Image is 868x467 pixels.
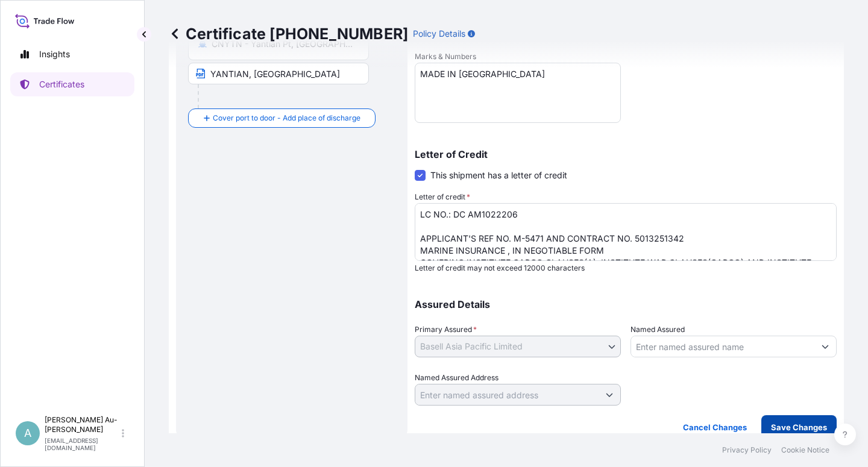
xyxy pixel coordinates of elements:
a: Insights [10,42,134,66]
label: Named Assured [631,324,685,336]
textarea: LC NO.: DC AM1022206 APPLICANT'S REF NO. M-5471 AND CONTRACT NO. 5013251342 MARINE INSURANCE , IN... [415,203,837,261]
p: Letter of credit may not exceed 12000 characters [415,263,837,273]
p: Certificates [39,78,84,90]
button: Cancel Changes [673,415,756,439]
span: This shipment has a letter of credit [430,169,567,181]
button: Show suggestions [599,384,620,406]
p: Cancel Changes [683,421,747,433]
span: Cover port to door - Add place of discharge [213,112,360,124]
a: Privacy Policy [722,445,772,455]
input: Text to appear on certificate [188,63,369,84]
p: Letter of Credit [415,149,837,159]
span: A [24,427,31,439]
p: Save Changes [771,421,827,433]
button: Save Changes [761,415,837,439]
label: Letter of credit [415,191,470,203]
button: Show suggestions [814,336,836,357]
input: Assured Name [631,336,814,357]
p: Insights [39,48,70,60]
span: Basell Asia Pacific Limited [420,340,523,353]
a: Cookie Notice [781,445,829,455]
p: Policy Details [413,28,465,40]
label: Named Assured Address [415,372,498,384]
span: Primary Assured [415,324,477,336]
input: Named Assured Address [415,384,599,406]
p: Certificate [PHONE_NUMBER] [169,24,408,43]
button: Basell Asia Pacific Limited [415,336,621,357]
p: [EMAIL_ADDRESS][DOMAIN_NAME] [45,437,119,451]
p: [PERSON_NAME] Au-[PERSON_NAME] [45,415,119,434]
textarea: MADE IN [GEOGRAPHIC_DATA] [415,63,621,123]
p: Assured Details [415,299,837,309]
button: Cover port to door - Add place of discharge [188,108,376,128]
a: Certificates [10,72,134,96]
